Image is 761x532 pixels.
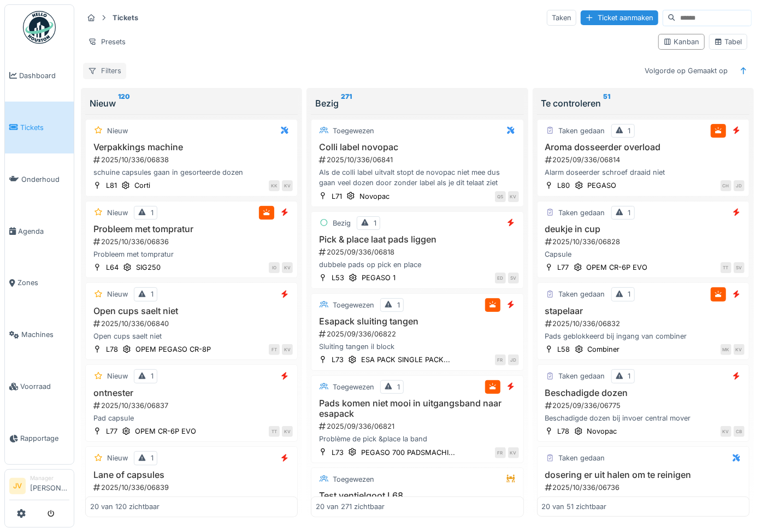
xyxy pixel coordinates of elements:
[361,354,450,365] div: ESA PACK SINGLE PACK...
[542,249,745,259] div: Capsule
[108,13,143,23] strong: Tickets
[316,259,518,270] div: dubbele pads op pick en place
[5,50,74,102] a: Dashboard
[30,474,69,482] div: Manager
[318,155,518,165] div: 2025/10/336/06841
[90,97,293,110] div: Nieuw
[333,218,351,228] div: Bezig
[318,329,518,339] div: 2025/09/336/06822
[318,421,518,431] div: 2025/09/336/06821
[542,388,745,398] h3: Beschadigde dozen
[92,482,293,493] div: 2025/10/336/06839
[282,262,293,273] div: KV
[508,447,519,458] div: KV
[508,273,519,283] div: SV
[30,474,69,498] li: [PERSON_NAME]
[90,142,293,152] h3: Verpakkings machine
[581,10,658,25] div: Ticket aanmaken
[151,453,154,463] div: 1
[558,344,570,354] div: L58
[106,180,117,191] div: L81
[21,174,69,185] span: Onderhoud
[628,208,631,218] div: 1
[269,426,280,437] div: TT
[332,447,344,458] div: L73
[544,318,745,329] div: 2025/10/336/06832
[508,191,519,202] div: KV
[588,344,620,354] div: Combiner
[9,474,69,500] a: JV Manager[PERSON_NAME]
[19,70,69,81] span: Dashboard
[90,470,293,480] h3: Lane of capsules
[315,97,519,110] div: Bezig
[316,490,518,501] h3: Test ventielgoot L68
[542,142,745,152] h3: Aroma dosseerder overload
[90,249,293,259] div: Probleem met tompratur
[374,218,376,228] div: 1
[721,180,731,191] div: CH
[316,167,518,188] div: Als de colli label uitvalt stopt de novopac niet mee dus gaan veel dozen door zonder label als je...
[721,426,731,437] div: KV
[5,205,74,257] a: Agenda
[5,257,74,309] a: Zones
[83,63,126,79] div: Filters
[332,191,342,202] div: L71
[397,300,400,310] div: 1
[559,126,605,136] div: Taken gedaan
[90,388,293,398] h3: ontnester
[92,400,293,411] div: 2025/10/336/06837
[541,97,745,110] div: Te controleren
[90,306,293,316] h3: Open cups saelt niet
[318,247,518,257] div: 2025/09/336/06818
[558,262,569,273] div: L77
[640,63,733,79] div: Volgorde op Gemaakt op
[107,126,128,136] div: Nieuw
[90,224,293,234] h3: Probleem met tompratur
[20,381,69,392] span: Voorraad
[628,126,631,136] div: 1
[151,371,154,381] div: 1
[316,341,518,352] div: Sluiting tangen il block
[107,371,128,381] div: Nieuw
[558,426,570,436] div: L78
[17,277,69,288] span: Zones
[332,273,344,283] div: L53
[721,344,731,355] div: MK
[495,354,506,365] div: FR
[333,474,374,484] div: Toegewezen
[90,167,293,178] div: schuine capsules gaan in gesorteerde dozen
[135,426,196,436] div: OPEM CR-6P EVO
[151,208,154,218] div: 1
[361,447,455,458] div: PEGASO 700 PADSMACHI...
[663,37,700,47] div: Kanban
[90,501,160,512] div: 20 van 120 zichtbaar
[9,478,26,494] li: JV
[5,412,74,464] a: Rapportage
[587,426,617,436] div: Novopac
[106,262,119,273] div: L64
[5,153,74,205] a: Onderhoud
[542,331,745,341] div: Pads geblokkeerd bij ingang van combiner
[542,224,745,234] h3: deukje in cup
[495,447,506,458] div: FR
[90,413,293,423] div: Pad capsule
[136,262,161,273] div: SIG250
[734,180,745,191] div: JD
[397,382,400,392] div: 1
[734,344,745,355] div: KV
[90,495,293,516] div: Problem with capsules feeder on the whole line. Like on the photo
[269,180,280,191] div: KK
[282,180,293,191] div: KV
[5,360,74,412] a: Voorraad
[134,180,150,191] div: Corti
[316,434,518,444] div: Problème de pick &place la band
[282,426,293,437] div: KV
[23,11,56,44] img: Badge_color-CXgf-gQk.svg
[542,413,745,423] div: Beschadigde dozen bij invoer central mover
[316,234,518,245] h3: Pick & place laat pads liggen
[92,237,293,247] div: 2025/10/336/06836
[92,318,293,329] div: 2025/10/336/06840
[90,331,293,341] div: Open cups saelt niet
[21,329,69,340] span: Machines
[559,371,605,381] div: Taken gedaan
